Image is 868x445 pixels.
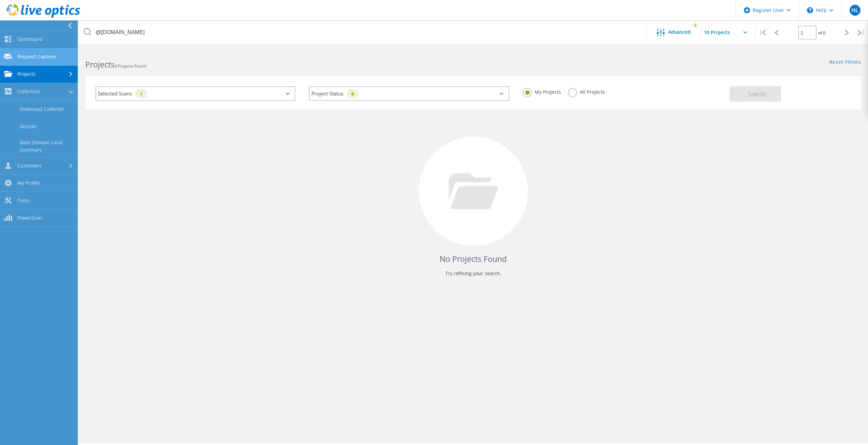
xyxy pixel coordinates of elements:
span: 0 Projects Found [115,63,146,69]
b: Projects [85,59,115,70]
div: Project Status [309,86,509,101]
span: Search [748,90,766,98]
div: 6 [347,89,358,98]
div: Selected Scans [95,86,295,101]
p: Try refining your search. [92,268,854,279]
div: | [854,20,868,45]
a: Live Optics Dashboard [7,14,80,19]
button: Search [730,86,781,102]
label: My Projects [523,88,561,94]
label: All Projects [568,88,605,94]
h4: No Projects Found [92,253,854,265]
a: Reset Filters [829,60,861,65]
div: 1 [135,89,147,98]
input: Search projects by name, owner, ID, company, etc [78,20,647,44]
span: of 0 [818,30,825,36]
svg: \n [807,7,813,13]
span: HL [851,8,858,13]
span: Advanced [668,30,691,34]
div: | [755,20,769,45]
